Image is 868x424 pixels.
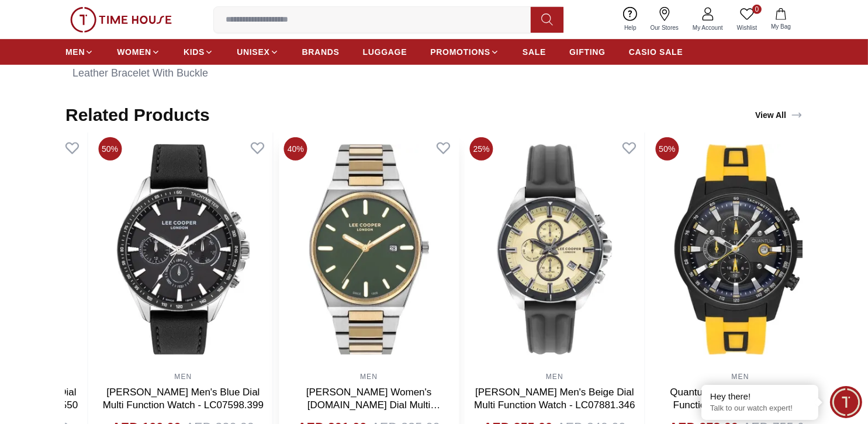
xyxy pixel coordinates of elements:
[710,404,810,413] p: Talk to our watch expert!
[65,41,94,62] a: MEN
[302,41,340,62] a: BRANDS
[184,41,213,62] a: KIDS
[830,386,862,418] div: Chat Widget
[629,46,683,58] span: CASIO SALE
[300,387,441,423] a: [PERSON_NAME] Women's [DOMAIN_NAME] Dial Multi Function Watch - LC07608.390
[237,46,269,58] span: UNISEX
[65,46,85,58] span: MEN
[65,105,210,126] h2: Related Products
[688,23,728,32] span: My Account
[70,7,172,33] img: ...
[753,107,805,123] a: View All
[117,41,160,62] a: WOMEN
[94,133,273,366] img: Lee Cooper Men's Blue Dial Multi Function Watch - LC07598.399
[302,46,340,58] span: BRANDS
[523,46,546,58] span: SALE
[430,41,499,62] a: PROMOTIONS
[546,373,563,381] a: MEN
[430,46,490,58] span: PROMOTIONS
[755,109,803,121] div: View All
[98,137,122,161] span: 50%
[644,5,686,34] a: Our Stores
[764,6,798,33] button: My Bag
[465,133,644,366] img: Lee Cooper Men's Beige Dial Multi Function Watch - LC07881.346
[103,387,264,411] a: [PERSON_NAME] Men's Blue Dial Multi Function Watch - LC07598.399
[731,373,749,381] a: MEN
[279,133,459,366] img: Lee Cooper Women's D.Blue Dial Multi Function Watch - LC07608.390
[174,373,192,381] a: MEN
[617,5,644,34] a: Help
[710,391,810,402] div: Hey there!
[117,46,151,58] span: WOMEN
[766,22,796,31] span: My Bag
[670,387,810,411] a: Quantum Men's Black Dial Multi Function Watch - ADG678.634
[469,137,493,161] span: 25%
[732,23,762,32] span: Wishlist
[646,23,683,32] span: Our Stores
[569,41,606,62] a: GIFTING
[730,5,764,34] a: 0Wishlist
[523,41,546,62] a: SALE
[363,46,407,58] span: LUGGAGE
[651,133,830,366] img: Quantum Men's Black Dial Multi Function Watch - ADG678.634
[629,41,683,62] a: CASIO SALE
[360,373,378,381] a: MEN
[184,46,205,58] span: KIDS
[363,41,407,62] a: LUGGAGE
[752,5,762,14] span: 0
[655,137,679,161] span: 50%
[569,46,606,58] span: GIFTING
[620,23,641,32] span: Help
[72,50,796,81] div: Round Super Metal Silver Case With Multi Function Display, Dark Blue Dial 44 mm Case Diameter, JP...
[237,41,278,62] a: UNISEX
[474,387,635,411] a: [PERSON_NAME] Men's Beige Dial Multi Function Watch - LC07881.346
[284,137,307,161] span: 40%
